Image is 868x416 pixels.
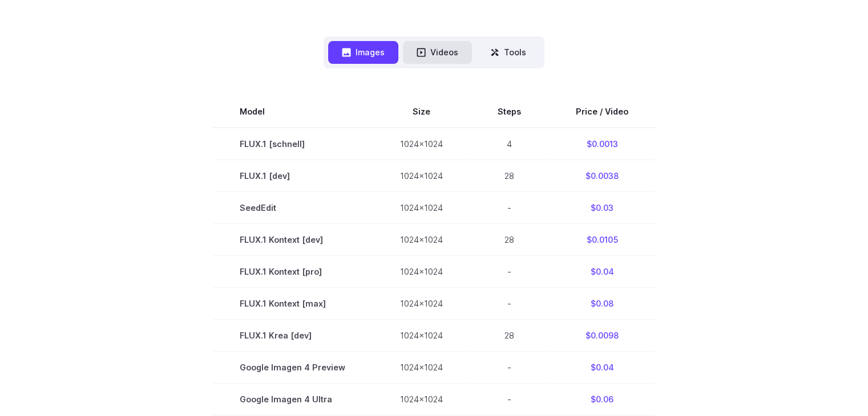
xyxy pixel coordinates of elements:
[548,223,656,255] td: $0.0105
[470,191,548,223] td: -
[548,128,656,160] td: $0.0013
[403,41,472,63] button: Videos
[548,191,656,223] td: $0.03
[212,96,373,128] th: Model
[373,287,470,319] td: 1024x1024
[328,41,398,63] button: Images
[548,255,656,287] td: $0.04
[470,255,548,287] td: -
[470,319,548,351] td: 28
[212,128,373,160] td: FLUX.1 [schnell]
[470,383,548,415] td: -
[212,319,373,351] td: FLUX.1 Krea [dev]
[548,319,656,351] td: $0.0098
[212,287,373,319] td: FLUX.1 Kontext [max]
[373,128,470,160] td: 1024x1024
[212,255,373,287] td: FLUX.1 Kontext [pro]
[470,287,548,319] td: -
[373,191,470,223] td: 1024x1024
[477,41,540,63] button: Tools
[373,160,470,191] td: 1024x1024
[212,223,373,255] td: FLUX.1 Kontext [dev]
[470,128,548,160] td: 4
[212,351,373,383] td: Google Imagen 4 Preview
[373,255,470,287] td: 1024x1024
[470,351,548,383] td: -
[548,383,656,415] td: $0.06
[470,96,548,128] th: Steps
[548,351,656,383] td: $0.04
[470,223,548,255] td: 28
[373,383,470,415] td: 1024x1024
[373,96,470,128] th: Size
[548,160,656,191] td: $0.0038
[373,319,470,351] td: 1024x1024
[548,287,656,319] td: $0.08
[212,191,373,223] td: SeedEdit
[373,223,470,255] td: 1024x1024
[212,383,373,415] td: Google Imagen 4 Ultra
[373,351,470,383] td: 1024x1024
[470,160,548,191] td: 28
[548,96,656,128] th: Price / Video
[212,160,373,191] td: FLUX.1 [dev]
